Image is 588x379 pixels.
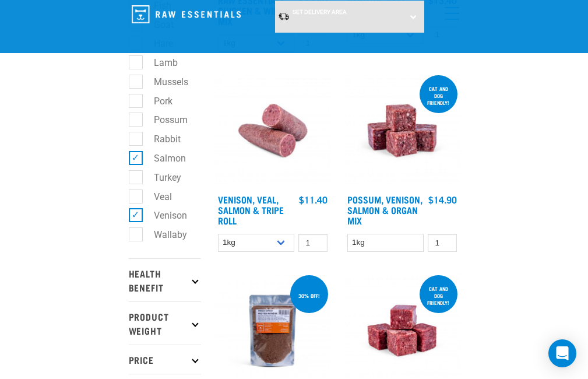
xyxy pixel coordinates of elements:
label: Wallaby [135,227,192,242]
label: Mussels [135,75,193,89]
input: 1 [298,234,328,252]
input: 1 [428,234,457,252]
div: $11.40 [299,194,328,205]
label: Salmon [135,151,191,166]
p: Health Benefit [129,258,201,301]
label: Possum [135,113,192,127]
div: cat and dog friendly! [420,80,457,111]
label: Venison [135,208,192,223]
p: Product Weight [129,301,201,345]
div: Open Intercom Messenger [548,339,576,367]
label: Veal [135,189,177,204]
a: Possum, Venison, Salmon & Organ Mix [347,196,422,223]
label: Rabbit [135,132,185,146]
img: van-moving.png [278,12,290,21]
img: Possum Venison Salmon Organ 1626 [344,73,460,188]
div: $14.90 [428,194,457,205]
div: 30% off! [293,287,325,304]
label: Turkey [135,170,186,185]
a: Venison, Veal, Salmon & Tripe Roll [218,196,284,223]
img: Venison Veal Salmon Tripe 1651 [215,73,330,188]
label: Pork [135,94,177,108]
span: Set Delivery Area [293,9,347,15]
div: Cat and dog friendly! [420,280,457,311]
label: Lamb [135,55,182,70]
p: Price [129,345,201,374]
img: Raw Essentials Logo [132,5,241,23]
